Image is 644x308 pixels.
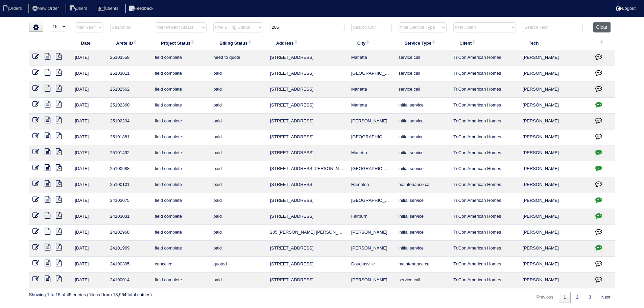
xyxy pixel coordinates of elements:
[210,177,266,193] td: paid
[348,36,395,50] th: City: activate to sort column ascending
[395,161,450,177] td: initial service
[519,193,590,209] td: [PERSON_NAME]
[519,82,590,98] td: [PERSON_NAME]
[66,6,93,11] a: Users
[348,114,395,129] td: [PERSON_NAME]
[395,98,450,114] td: initial service
[348,145,395,161] td: Marietta
[267,257,348,273] td: [STREET_ADDRESS]
[348,257,395,273] td: Douglasville
[107,273,151,288] td: 24100014
[210,98,266,114] td: paid
[151,273,210,288] td: field complete
[210,161,266,177] td: paid
[531,292,558,303] a: Previous
[395,193,450,209] td: initial service
[210,129,266,145] td: paid
[395,36,450,50] th: Service Type: activate to sort column ascending
[395,273,450,288] td: service call
[107,50,151,66] td: 25103558
[72,193,107,209] td: [DATE]
[267,114,348,129] td: [STREET_ADDRESS]
[151,129,210,145] td: field complete
[519,241,590,257] td: [PERSON_NAME]
[450,145,519,161] td: TriCon American Homes
[107,257,151,273] td: 24100395
[348,193,395,209] td: [GEOGRAPHIC_DATA]
[395,241,450,257] td: initial service
[107,98,151,114] td: 25102360
[72,177,107,193] td: [DATE]
[267,273,348,288] td: [STREET_ADDRESS]
[450,257,519,273] td: TriCon American Homes
[351,23,392,32] input: Search City
[107,145,151,161] td: 25101492
[519,145,590,161] td: [PERSON_NAME]
[348,177,395,193] td: Hampton
[450,98,519,114] td: TriCon American Homes
[29,288,152,298] div: Showing 1 to 15 of 45 entries (filtered from 18,964 total entries)
[210,257,266,273] td: quoted
[72,114,107,129] td: [DATE]
[450,114,519,129] td: TriCon American Homes
[210,50,266,66] td: need to quote
[523,23,583,32] input: Search Tech
[28,6,64,11] a: New Order
[450,66,519,82] td: TriCon American Homes
[348,66,395,82] td: [GEOGRAPHIC_DATA]
[151,98,210,114] td: field complete
[519,177,590,193] td: [PERSON_NAME]
[210,273,266,288] td: paid
[72,273,107,288] td: [DATE]
[151,50,210,66] td: field complete
[72,225,107,241] td: [DATE]
[151,241,210,257] td: field complete
[395,177,450,193] td: maintenance call
[107,114,151,129] td: 25102294
[348,98,395,114] td: Marietta
[450,273,519,288] td: TriCon American Homes
[519,209,590,225] td: [PERSON_NAME]
[72,145,107,161] td: [DATE]
[395,114,450,129] td: initial service
[107,193,151,209] td: 24103075
[151,145,210,161] td: field complete
[519,50,590,66] td: [PERSON_NAME]
[107,177,151,193] td: 25100101
[151,257,210,273] td: canceled
[151,82,210,98] td: field complete
[94,6,124,11] a: Clients
[450,36,519,50] th: Client: activate to sort column ascending
[267,193,348,209] td: [STREET_ADDRESS]
[267,82,348,98] td: [STREET_ADDRESS]
[94,4,124,13] li: Clients
[210,114,266,129] td: paid
[395,66,450,82] td: service call
[348,161,395,177] td: [GEOGRAPHIC_DATA]
[72,161,107,177] td: [DATE]
[72,50,107,66] td: [DATE]
[584,292,596,303] a: 3
[348,209,395,225] td: Fairburn
[450,129,519,145] td: TriCon American Homes
[597,292,615,303] a: Next
[210,145,266,161] td: paid
[210,36,266,50] th: Billing Status: activate to sort column ascending
[66,4,93,13] li: Users
[151,209,210,225] td: field complete
[151,66,210,82] td: field complete
[395,129,450,145] td: initial service
[267,145,348,161] td: [STREET_ADDRESS]
[151,177,210,193] td: field complete
[450,50,519,66] td: TriCon American Homes
[450,241,519,257] td: TriCon American Homes
[519,98,590,114] td: [PERSON_NAME]
[151,161,210,177] td: field complete
[28,4,64,13] li: New Order
[107,82,151,98] td: 25102562
[267,36,348,50] th: Address: activate to sort column ascending
[590,36,615,50] th: : activate to sort column ascending
[450,161,519,177] td: TriCon American Homes
[395,145,450,161] td: initial service
[267,225,348,241] td: 285 [PERSON_NAME] [PERSON_NAME] Trail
